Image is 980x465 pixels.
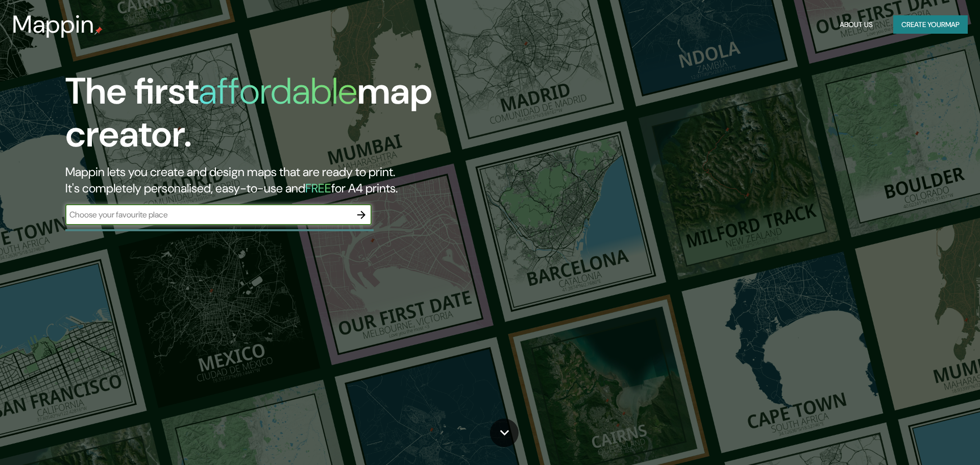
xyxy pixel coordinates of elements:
button: About Us [836,15,877,34]
img: mappin-pin [94,27,103,35]
input: Choose your favourite place [65,209,351,221]
h2: Mappin lets you create and design maps that are ready to print. It's completely personalised, eas... [65,164,555,197]
h5: FREE [305,180,331,196]
h3: Mappin [12,10,94,39]
h1: affordable [199,67,357,115]
h1: The first map creator. [65,70,555,164]
button: Create yourmap [893,15,968,34]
